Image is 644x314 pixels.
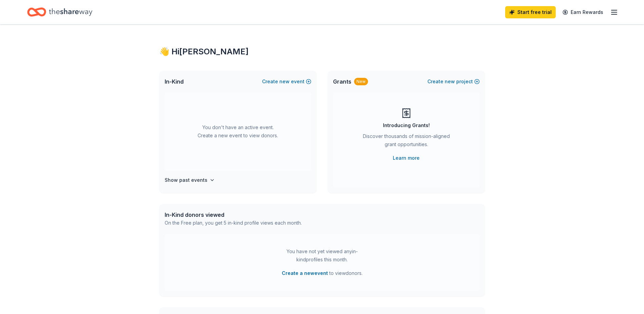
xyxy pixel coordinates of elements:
div: You don't have an active event. Create a new event to view donors. [165,92,311,171]
div: Discover thousands of mission-aligned grant opportunities. [360,132,453,151]
button: Createnewproject [427,77,480,86]
a: Start free trial [505,6,556,18]
h4: Show past events [165,176,207,184]
span: new [445,77,455,86]
button: Createnewevent [262,77,311,86]
span: to view donors . [282,269,363,277]
button: Create a newevent [282,269,328,277]
div: On the Free plan, you get 5 in-kind profile views each month. [165,219,302,227]
div: You have not yet viewed any in-kind profiles this month. [280,247,365,264]
a: Home [27,4,92,20]
a: Earn Rewards [558,6,607,18]
button: Show past events [165,176,215,184]
div: New [354,78,368,85]
span: Grants [333,77,351,86]
span: In-Kind [165,77,184,86]
div: Introducing Grants! [383,121,430,129]
div: 👋 Hi [PERSON_NAME] [159,46,485,57]
div: In-Kind donors viewed [165,211,302,219]
a: Learn more [393,154,420,162]
span: new [279,77,290,86]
